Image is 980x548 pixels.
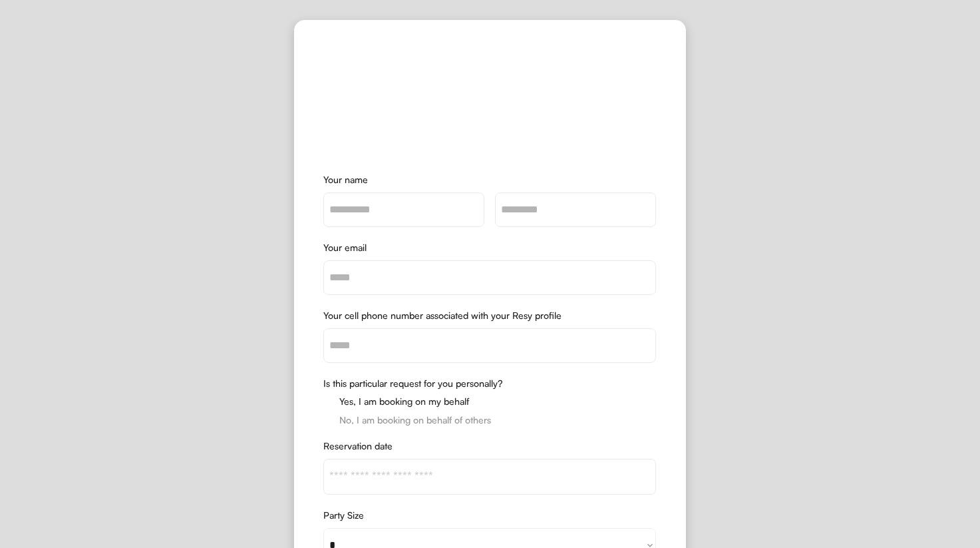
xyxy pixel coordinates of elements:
[323,511,656,520] div: Party Size
[339,415,491,425] div: No, I am booking on behalf of others
[323,311,656,320] div: Your cell phone number associated with your Resy profile
[323,415,334,425] img: yH5BAEAAAAALAAAAAABAAEAAAIBRAA7
[323,441,656,451] div: Reservation date
[323,243,656,252] div: Your email
[339,397,469,406] div: Yes, I am booking on my behalf
[323,379,656,388] div: Is this particular request for you personally?
[323,175,656,184] div: Your name
[323,396,334,407] img: yH5BAEAAAAALAAAAAABAAEAAAIBRAA7
[434,49,547,146] img: yH5BAEAAAAALAAAAAABAAEAAAIBRAA7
